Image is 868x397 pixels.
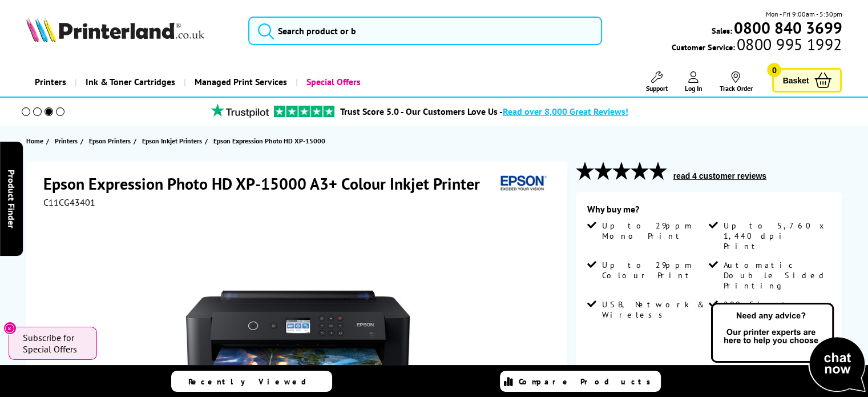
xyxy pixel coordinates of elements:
[684,84,702,93] span: Log In
[26,135,43,147] span: Home
[26,67,75,97] a: Printers
[765,9,842,19] span: Mon - Fri 9:00am - 5:30pm
[602,260,706,280] span: Up to 29ppm Colour Print
[672,39,842,53] span: Customer Service:
[171,371,332,392] a: Recently Viewed
[26,17,204,42] img: Printerland Logo
[340,106,628,117] a: Trust Score 5.0 - Our Customers Love Us -Read over 8,000 Great Reviews!
[248,17,602,45] input: Search product or b
[602,299,706,320] span: USB, Network & Wireless
[23,332,86,355] span: Subscribe for Special Offers
[645,84,667,93] span: Support
[213,135,325,147] span: Epson Expression Photo HD XP-15000
[602,220,706,241] span: Up to 29ppm Mono Print
[142,135,205,147] a: Epson Inkjet Printers
[724,260,828,291] span: Automatic Double Sided Printing
[503,106,628,117] span: Read over 8,000 Great Reviews!
[684,71,702,93] a: Log In
[496,173,548,194] img: Epson
[296,67,369,97] a: Special Offers
[724,299,828,340] span: 200 Sheet Input Tray / 50 Photo Sheets
[772,68,842,93] a: Basket 0
[767,63,781,77] span: 0
[670,171,770,181] button: read 4 customer reviews
[732,22,842,33] a: 0800 840 3699
[719,71,752,93] a: Track Order
[55,135,80,147] a: Printers
[708,301,868,395] img: Open Live Chat window
[86,67,175,97] span: Ink & Toner Cartridges
[26,135,46,147] a: Home
[711,25,732,36] span: Sales:
[587,203,831,220] div: Why buy me?
[43,197,95,208] span: C11CG43401
[274,106,334,117] img: trustpilot rating
[89,135,134,147] a: Epson Printers
[89,135,131,147] span: Epson Printers
[3,322,17,335] button: Close
[188,376,318,387] span: Recently Viewed
[75,67,184,97] a: Ink & Toner Cartridges
[724,220,828,251] span: Up to 5,760 x 1,440 dpi Print
[26,17,234,45] a: Printerland Logo
[142,135,202,147] span: Epson Inkjet Printers
[43,173,491,194] h1: Epson Expression Photo HD XP-15000 A3+ Colour Inkjet Printer
[6,169,17,228] span: Product Finder
[500,371,661,392] a: Compare Products
[205,103,274,118] img: trustpilot rating
[735,39,842,50] span: 0800 995 1992
[645,71,667,93] a: Support
[519,376,657,387] span: Compare Products
[213,135,328,147] a: Epson Expression Photo HD XP-15000
[184,67,296,97] a: Managed Print Services
[733,17,842,38] b: 0800 840 3699
[55,135,78,147] span: Printers
[782,73,809,88] span: Basket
